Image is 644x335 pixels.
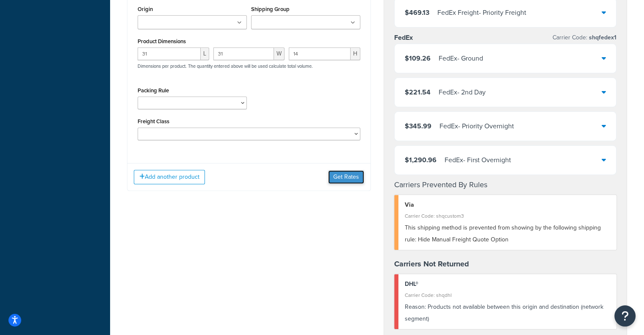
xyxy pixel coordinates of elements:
[405,278,611,290] div: DHL®
[134,170,205,184] button: Add another product
[138,118,169,125] label: Freight Class
[553,32,616,44] p: Carrier Code:
[405,210,611,222] div: Carrier Code: shqcustom3
[394,179,617,191] h4: Carriers Prevented By Rules
[405,8,429,17] span: $469.13
[405,302,426,311] span: Reason:
[405,199,611,211] div: Via
[274,47,285,60] span: W
[405,87,431,97] span: $221.54
[135,63,313,69] p: Dimensions per product. The quantity entered above will be used calculate total volume.
[351,47,360,60] span: H
[437,7,526,19] div: FedEx Freight - Priority Freight
[138,87,169,94] label: Packing Rule
[405,223,601,244] span: This shipping method is prevented from showing by the following shipping rule: Hide Manual Freigh...
[201,47,209,60] span: L
[445,154,511,166] div: FedEx - First Overnight
[138,38,186,44] label: Product Dimensions
[587,33,616,42] span: shqfedex1
[439,120,514,132] div: FedEx - Priority Overnight
[439,86,486,98] div: FedEx - 2nd Day
[394,258,469,269] strong: Carriers Not Returned
[405,301,611,325] div: Products not available between this origin and destination (network segment)
[439,53,483,64] div: FedEx - Ground
[405,53,431,63] span: $109.26
[394,33,413,42] h3: FedEx
[405,155,437,165] span: $1,290.96
[251,6,290,12] label: Shipping Group
[405,121,431,131] span: $345.99
[405,289,611,301] div: Carrier Code: shqdhl
[138,6,153,12] label: Origin
[614,305,636,327] button: Open Resource Center
[328,170,364,184] button: Get Rates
